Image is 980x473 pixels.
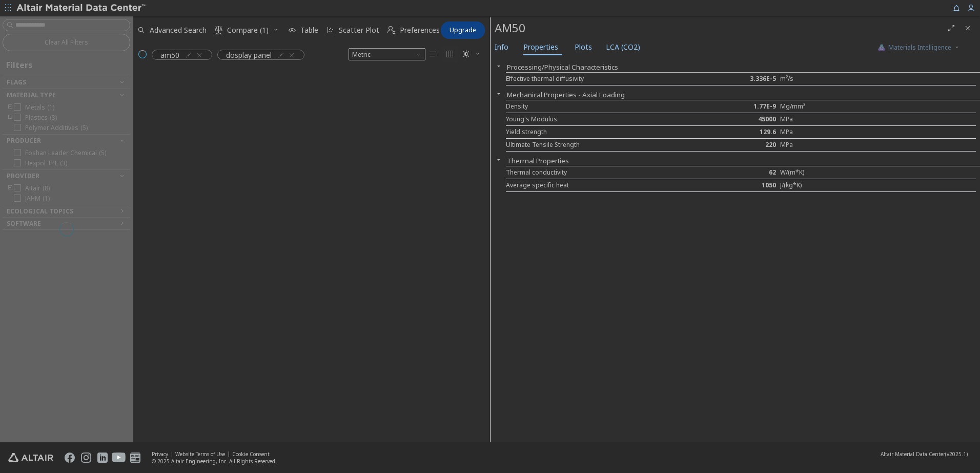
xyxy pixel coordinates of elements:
[702,75,780,83] div: 3.336E-5
[491,62,507,70] button: Close
[387,26,396,34] i: 
[152,458,277,465] div: © 2025 Altair Engineering, Inc. All Rights Reserved.
[300,27,318,34] span: Table
[450,26,476,34] span: Upgrade
[458,46,485,62] button: Theme
[702,115,780,123] div: 45000
[507,90,625,99] button: Mechanical Properties - Axial Loading
[523,39,558,55] span: Properties
[175,450,225,458] a: Website Terms of Use
[507,62,618,72] button: Processing/Physical Characteristics
[215,26,223,34] i: 
[425,46,442,62] button: Table View
[491,90,507,98] button: Close
[495,39,508,55] span: Info
[133,65,490,442] div: grid
[867,39,970,56] button: AI CopilotMaterials Intelligence
[881,450,945,458] span: Altair Material Data Center
[780,102,859,111] div: Mg/mm³
[888,44,951,52] span: Materials Intelligence
[780,75,859,83] div: m²/s
[702,128,780,136] div: 129.6
[959,20,976,36] button: Close
[506,168,702,177] div: Thermal conductivity
[506,102,702,111] div: Density
[506,141,702,149] div: Ultimate Tensile Strength
[507,156,569,165] button: Thermal Properties
[227,27,269,34] span: Compare (1)
[702,141,780,149] div: 220
[232,450,270,458] a: Cookie Consent
[780,115,859,123] div: MPa
[506,181,702,189] div: Average specific heat
[881,450,968,458] div: (v2025.1)
[442,46,458,62] button: Tile View
[446,50,454,58] i: 
[430,50,438,58] i: 
[780,181,859,189] div: J/(kg*K)
[8,453,53,462] img: Altair Engineering
[877,44,886,52] img: AI Copilot
[575,39,592,55] span: Plots
[780,168,859,177] div: W/(m*K)
[702,181,780,189] div: 1050
[152,450,168,458] a: Privacy
[506,128,702,136] div: Yield strength
[16,3,147,13] img: Altair Material Data Center
[491,156,507,164] button: Close
[462,50,471,58] i: 
[400,27,440,34] span: Preferences
[780,128,859,136] div: MPa
[943,20,959,36] button: Full Screen
[506,115,702,123] div: Young's Modulus
[226,50,272,59] span: dosplay panel
[702,102,780,111] div: 1.77E-9
[160,50,179,59] span: am50
[606,39,640,55] span: LCA (CO2)
[441,21,485,39] button: Upgrade
[349,48,425,60] span: Metric
[702,168,780,177] div: 62
[150,27,207,34] span: Advanced Search
[506,75,702,83] div: Effective thermal diffusivity
[495,20,943,36] div: AM50
[349,48,425,60] div: Unit System
[339,27,379,34] span: Scatter Plot
[780,141,859,149] div: MPa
